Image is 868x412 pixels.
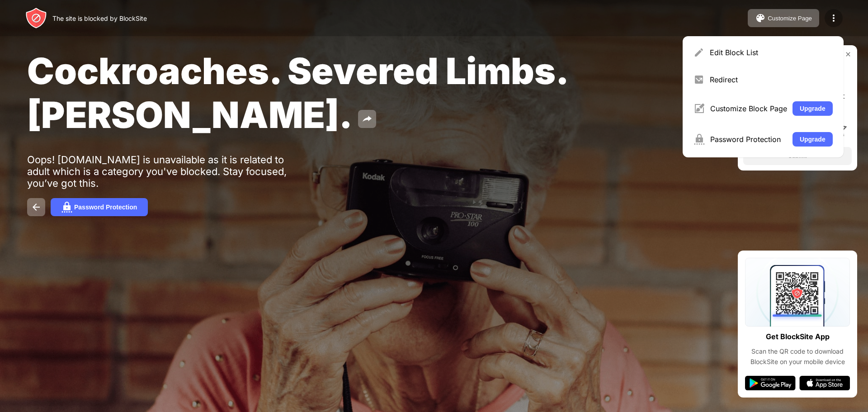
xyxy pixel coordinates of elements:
img: menu-customize.svg [693,103,705,114]
div: Edit Block List [710,48,833,57]
button: Password Protection [51,198,148,216]
div: Scan the QR code to download BlockSite on your mobile device [745,346,850,367]
img: password.svg [61,202,72,213]
img: app-store.svg [799,376,850,390]
img: menu-pencil.svg [693,47,704,58]
img: google-play.svg [745,376,796,390]
div: Customize Block Page [710,104,787,113]
div: Customize Page [768,15,812,22]
img: menu-redirect.svg [693,74,704,85]
button: Upgrade [793,101,833,116]
img: menu-password.svg [693,134,705,145]
div: Password Protection [710,135,787,144]
img: menu-icon.svg [828,13,839,24]
img: share.svg [362,114,373,124]
img: qrcode.svg [745,258,850,327]
img: header-logo.svg [25,7,47,29]
span: Cockroaches. Severed Limbs. [PERSON_NAME]. [27,49,567,137]
img: pallet.svg [755,13,766,24]
button: Customize Page [748,9,819,27]
img: back.svg [31,202,42,213]
button: Upgrade [793,132,833,147]
div: Get BlockSite App [766,330,830,343]
div: The site is blocked by BlockSite [52,14,147,22]
div: Oops! [DOMAIN_NAME] is unavailable as it is related to adult which is a category you've blocked. ... [27,154,307,189]
div: Password Protection [74,204,137,211]
img: rate-us-close.svg [844,51,852,58]
div: Redirect [710,75,833,84]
